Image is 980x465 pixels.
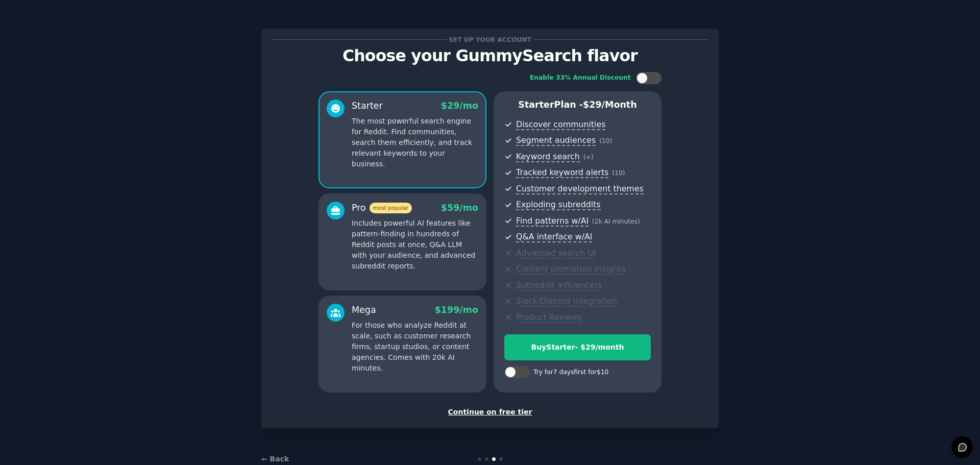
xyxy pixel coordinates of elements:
span: $ 199 /mo [435,305,478,315]
span: Segment audiences [516,135,596,146]
div: Buy Starter - $ 29 /month [505,342,650,353]
span: $ 59 /mo [441,203,478,213]
span: Advanced search UI [516,248,596,259]
span: Discover communities [516,119,605,130]
span: Content promotion insights [516,264,626,275]
button: BuyStarter- $29/month [504,334,651,360]
div: Enable 33% Annual Discount [530,74,631,83]
span: $ 29 /mo [441,101,478,111]
p: Starter Plan - [504,99,651,111]
p: For those who analyze Reddit at scale, such as customer research firms, startup studios, or conte... [352,320,478,374]
p: Includes powerful AI features like pattern-finding in hundreds of Reddit posts at once, Q&A LLM w... [352,218,478,272]
span: most popular [370,203,412,213]
span: ( 2k AI minutes ) [592,218,640,225]
span: Slack/Discord integration [516,296,617,307]
p: The most powerful search engine for Reddit. Find communities, search them efficiently, and track ... [352,116,478,169]
span: ( 10 ) [612,169,625,177]
span: Find patterns w/AI [516,216,589,227]
div: Continue on free tier [272,407,708,418]
div: Starter [352,100,383,112]
span: Tracked keyword alerts [516,167,608,178]
div: Mega [352,304,376,316]
a: ← Back [261,455,289,463]
span: ( 10 ) [599,137,612,144]
div: Try for 7 days first for $10 [533,368,608,377]
span: Product Reviews [516,312,582,323]
span: Keyword search [516,152,580,162]
p: Choose your GummySearch flavor [272,47,708,65]
span: Subreddit influencers [516,280,602,291]
span: Q&A interface w/AI [516,232,592,242]
span: $ 29 /month [583,100,637,110]
span: Customer development themes [516,184,644,194]
span: ( ∞ ) [583,154,594,161]
span: Exploding subreddits [516,200,600,210]
span: Set up your account [447,34,533,45]
div: Pro [352,202,412,214]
